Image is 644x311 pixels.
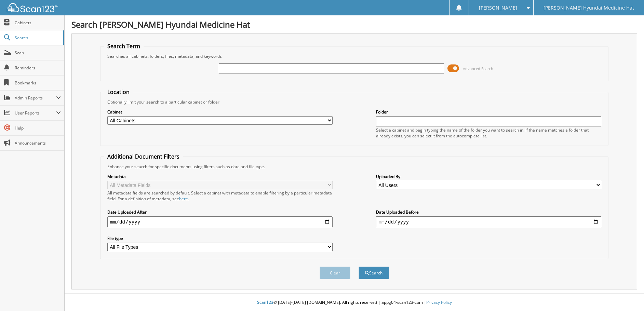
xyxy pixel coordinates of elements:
[65,294,644,311] div: © [DATE]-[DATE] [DOMAIN_NAME]. All rights reserved | appg04-scan123-com |
[15,140,61,146] span: Announcements
[376,127,601,139] div: Select a cabinet and begin typing the name of the folder you want to search in. If the name match...
[376,109,601,115] label: Folder
[104,53,605,59] div: Searches all cabinets, folders, files, metadata, and keywords
[15,80,61,86] span: Bookmarks
[15,110,56,116] span: User Reports
[179,196,188,202] a: here
[257,299,273,305] span: Scan123
[107,109,333,115] label: Cabinet
[104,99,605,105] div: Optionally limit your search to a particular cabinet or folder
[104,153,183,160] legend: Additional Document Filters
[107,216,333,227] input: start
[15,20,61,26] span: Cabinets
[107,235,333,241] label: File type
[107,190,333,202] div: All metadata fields are searched by default. Select a cabinet with metadata to enable filtering b...
[359,267,389,279] button: Search
[15,65,61,71] span: Reminders
[15,125,61,131] span: Help
[15,35,60,41] span: Search
[104,42,144,50] legend: Search Term
[104,164,605,170] div: Enhance your search for specific documents using filters such as date and file type.
[71,19,637,30] h1: Search [PERSON_NAME] Hyundai Medicine Hat
[376,174,601,179] label: Uploaded By
[463,66,493,71] span: Advanced Search
[544,6,634,10] span: [PERSON_NAME] Hyundai Medicine Hat
[426,299,452,305] a: Privacy Policy
[107,174,333,179] label: Metadata
[104,88,133,96] legend: Location
[107,209,333,215] label: Date Uploaded After
[7,3,58,12] img: scan123-logo-white.svg
[376,209,601,215] label: Date Uploaded Before
[320,267,350,279] button: Clear
[479,6,517,10] span: [PERSON_NAME]
[376,216,601,227] input: end
[15,50,61,56] span: Scan
[15,95,56,101] span: Admin Reports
